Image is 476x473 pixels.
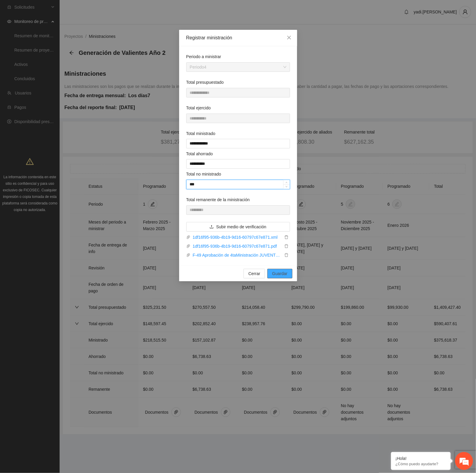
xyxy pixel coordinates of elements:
label: Total remanente de la ministración [186,196,250,203]
button: Close [281,30,297,46]
button: delete [283,243,290,249]
span: Decrease Value [283,184,290,189]
input: Total no ministrado [187,180,290,189]
span: paper-clip [186,235,190,239]
label: Total presupuestado [186,79,224,86]
span: close [287,35,292,40]
span: Total ministrado [186,130,290,137]
span: paper-clip [186,244,190,248]
a: 1df16f95-936b-4b19-9d16-60797c67e871.xml [190,234,283,241]
button: delete [283,252,290,258]
input: Total ahorrado [187,159,290,168]
span: delete [283,244,290,248]
div: Chatee con nosotros ahora [31,30,100,38]
div: Registrar ministración [186,35,290,41]
span: Cerrar [248,270,260,277]
span: upload [210,225,214,229]
div: Minimizar ventana de chat en vivo [98,3,112,17]
label: Total ejercido [186,105,211,111]
span: down [285,185,289,189]
input: Total ministrado [187,139,290,148]
span: Estamos en línea. [35,80,82,140]
textarea: Escriba su mensaje y pulse “Intro” [3,163,114,184]
p: ¿Cómo puedo ayudarte? [396,462,446,466]
span: Total ahorrado [186,151,290,157]
button: Cerrar [244,269,265,278]
button: Guardar [267,269,292,278]
span: delete [283,253,290,257]
span: uploadSubir medio de verificación [186,224,290,229]
div: ¡Hola! [396,456,446,461]
span: delete [283,235,290,239]
span: Guardar [272,270,287,277]
a: 1df16f95-936b-4b19-9d16-60797c67e871.pdf [190,243,283,249]
button: uploadSubir medio de verificación [186,222,290,232]
span: Periodo 4 [190,63,286,72]
span: paper-clip [186,253,190,257]
label: Periodo a ministrar [186,53,221,60]
button: delete [283,234,290,241]
span: up [285,181,289,184]
a: F-49 Aprobación de 4taMinistración JUVENTUS.pdf [190,252,283,258]
span: Subir medio de verificación [216,224,266,230]
span: Increase Value [283,180,290,184]
label: Total no ministrado [186,171,221,177]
